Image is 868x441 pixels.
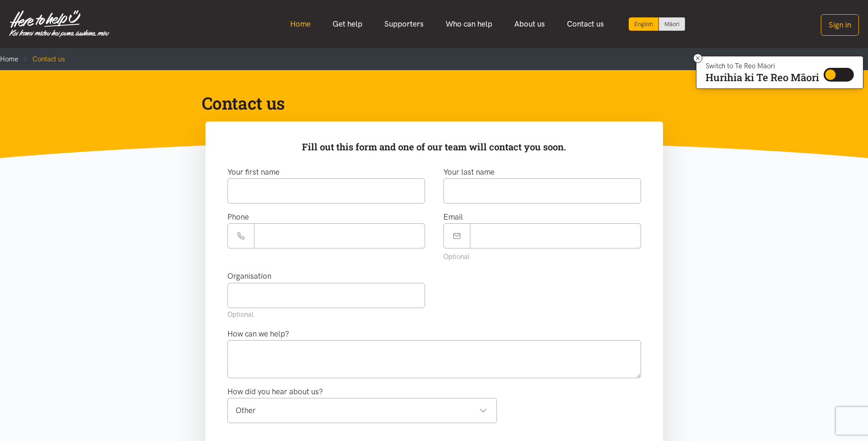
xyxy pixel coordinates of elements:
[220,140,648,155] p: Fill out this form and one of our team will contact you soon.
[227,211,249,223] label: Phone
[443,253,469,261] small: Optional
[202,92,652,114] h1: Contact us
[503,14,556,34] a: About us
[706,63,819,69] p: Switch to Te Reo Māori
[706,73,819,82] p: Hurihia ki Te Reo Māori
[443,211,463,223] label: Email
[659,17,685,31] a: Switch to Te Reo Māori
[470,223,641,248] input: Email
[254,223,425,248] input: Phone number
[9,10,109,38] img: Home
[435,14,503,34] a: Who can help
[629,17,685,31] div: Language toggle
[227,166,280,178] label: Your first name
[322,14,373,34] a: Get help
[556,14,615,34] a: Contact us
[18,54,65,65] li: Contact us
[443,166,495,178] label: Your last name
[227,328,289,340] label: How can we help?
[821,14,859,36] button: Sign in
[373,14,435,34] a: Supporters
[279,14,322,34] a: Home
[227,386,323,398] label: How did you hear about us?
[227,310,253,319] small: Optional
[629,17,659,31] div: Current language
[236,404,487,417] div: Other
[227,270,271,282] label: Organisation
